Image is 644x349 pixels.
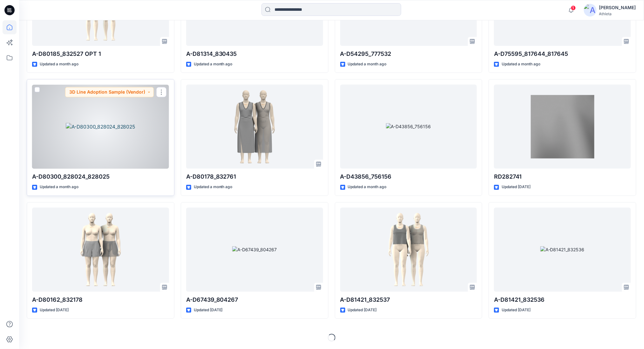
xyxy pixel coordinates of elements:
p: Updated a month ago [194,184,233,190]
p: Updated a month ago [40,61,78,68]
p: Updated a month ago [194,61,233,68]
p: Updated [DATE] [194,307,223,313]
p: A-D43856_756156 [340,172,477,181]
p: Updated a month ago [502,61,540,68]
div: Athleta [599,11,636,16]
img: avatar [584,4,597,16]
a: A-D80300_828024_828025 [32,84,169,168]
p: A-D67439_804267 [186,295,323,304]
p: A-D80300_828024_828025 [32,172,169,181]
p: Updated [DATE] [502,307,531,313]
p: Updated [DATE] [502,184,531,190]
p: A-D81314_830435 [186,49,323,58]
p: A-D81421_832537 [340,295,477,304]
a: A-D80162_832178 [32,207,169,292]
a: RD282741 [494,84,631,168]
p: Updated [DATE] [348,307,377,313]
a: A-D67439_804267 [186,207,323,292]
p: A-D54295_777532 [340,49,477,58]
p: RD282741 [494,172,631,181]
p: A-D80178_832761 [186,172,323,181]
a: A-D81421_832536 [494,207,631,292]
a: A-D43856_756156 [340,84,477,168]
a: A-D80178_832761 [186,84,323,168]
p: Updated a month ago [40,184,78,190]
span: 1 [571,5,576,10]
p: A-D80162_832178 [32,295,169,304]
div: [PERSON_NAME] [599,4,636,11]
p: Updated [DATE] [40,307,69,313]
p: A-D75595_817644_817645 [494,49,631,58]
a: A-D81421_832537 [340,207,477,292]
p: A-D80185_832527 OPT 1 [32,49,169,58]
p: A-D81421_832536 [494,295,631,304]
p: Updated a month ago [348,184,387,190]
p: Updated a month ago [348,61,387,68]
